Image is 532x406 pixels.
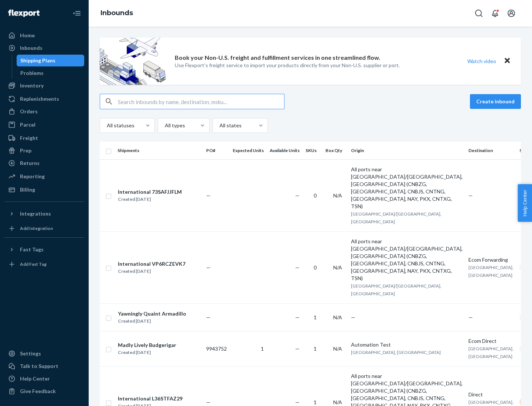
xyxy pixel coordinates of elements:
div: All ports near [GEOGRAPHIC_DATA]/[GEOGRAPHIC_DATA], [GEOGRAPHIC_DATA] (CNBZG, [GEOGRAPHIC_DATA], ... [351,166,463,210]
span: N/A [333,345,342,352]
span: N/A [333,399,342,405]
a: Returns [4,157,84,169]
div: Created [DATE] [118,317,186,325]
span: 1 [314,399,317,405]
span: 0 [314,264,317,271]
span: N/A [333,264,342,271]
div: Home [20,32,35,39]
span: N/A [333,192,342,199]
th: Origin [348,142,465,159]
input: Search inbounds by name, destination, msku... [118,94,284,109]
a: Home [4,30,84,41]
button: Give Feedback [4,385,84,397]
a: Inbounds [100,9,133,17]
a: Reporting [4,171,84,182]
a: Freight [4,132,84,144]
div: All ports near [GEOGRAPHIC_DATA]/[GEOGRAPHIC_DATA], [GEOGRAPHIC_DATA] (CNBZG, [GEOGRAPHIC_DATA], ... [351,238,463,282]
th: Destination [465,142,516,159]
a: Shipping Plans [17,55,85,66]
a: Add Fast Tag [4,258,84,270]
input: All types [164,122,165,129]
div: Orders [20,108,38,115]
span: N/A [333,314,342,320]
span: 0 [314,192,317,199]
button: Open account menu [504,6,519,21]
div: Problems [20,69,44,77]
div: Created [DATE] [118,349,176,356]
ol: breadcrumbs [95,3,139,24]
span: [GEOGRAPHIC_DATA], [GEOGRAPHIC_DATA] [468,346,514,359]
div: Replenishments [20,95,59,103]
img: Flexport logo [8,10,40,17]
div: International VP6RCZEVK7 [118,260,185,268]
th: Box Qty [323,142,348,159]
div: Madly Lively Budgerigar [118,341,176,349]
span: — [206,192,211,199]
button: Close [502,56,512,66]
div: International L36STFAZ29 [118,395,183,402]
div: International 73SAFJJFLM [118,188,182,196]
span: — [295,314,300,320]
button: Watch video [463,56,501,66]
div: Prep [20,147,31,154]
div: Inbounds [20,44,42,52]
button: Create inbound [470,94,521,109]
a: Prep [4,145,84,156]
button: Open notifications [488,6,502,21]
th: Shipments [115,142,203,159]
div: Created [DATE] [118,268,185,275]
span: 1 [261,345,264,352]
span: — [295,192,300,199]
th: SKUs [303,142,323,159]
div: Give Feedback [20,388,56,395]
a: Talk to Support [4,360,84,372]
span: — [295,399,300,405]
input: All states [219,122,219,129]
div: Ecom Direct [468,337,514,345]
p: Use Flexport’s freight service to import your products directly from your Non-U.S. supplier or port. [175,62,400,69]
span: — [468,192,473,199]
button: Integrations [4,208,84,220]
span: [GEOGRAPHIC_DATA], [GEOGRAPHIC_DATA] [351,350,441,355]
div: Shipping Plans [20,57,55,64]
div: Add Integration [20,225,53,231]
a: Parcel [4,119,84,131]
div: Returns [20,159,40,167]
span: 1 [314,314,317,320]
th: Expected Units [230,142,267,159]
div: Reporting [20,173,45,180]
p: Book your Non-U.S. freight and fulfillment services in one streamlined flow. [175,54,380,62]
span: — [206,264,211,271]
th: PO# [203,142,230,159]
div: Yawningly Quaint Armadillo [118,310,186,317]
a: Inventory [4,80,84,92]
div: Talk to Support [20,362,58,370]
div: Freight [20,134,38,142]
a: Inbounds [4,42,84,54]
a: Orders [4,106,84,117]
button: Open Search Box [471,6,486,21]
a: Billing [4,184,84,196]
div: Ecom Forwarding [468,256,514,264]
span: — [206,399,211,405]
div: Created [DATE] [118,196,182,203]
div: Integrations [20,210,51,217]
div: Automation Test [351,341,463,348]
th: Available Units [267,142,303,159]
div: Settings [20,350,41,357]
span: — [468,314,473,320]
a: Settings [4,348,84,359]
span: [GEOGRAPHIC_DATA]/[GEOGRAPHIC_DATA], [GEOGRAPHIC_DATA] [351,283,441,296]
button: Fast Tags [4,244,84,255]
span: — [206,314,211,320]
span: — [295,345,300,352]
a: Problems [17,67,85,79]
a: Help Center [4,373,84,385]
button: Help Center [518,184,532,222]
div: Direct [468,391,514,398]
td: 9943752 [203,331,230,366]
span: 1 [314,345,317,352]
button: Close Navigation [69,6,84,21]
